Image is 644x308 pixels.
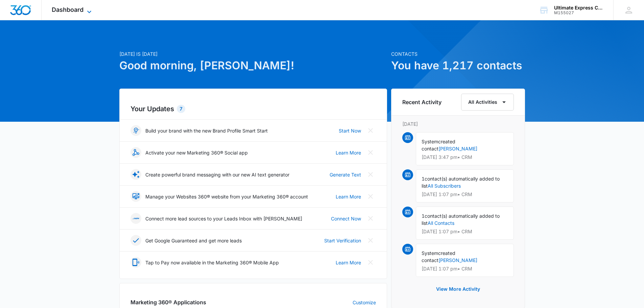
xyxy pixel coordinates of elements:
div: account id [554,10,603,15]
p: Get Google Guaranteed and get more leads [145,237,242,244]
p: [DATE] 1:07 pm • CRM [422,229,508,234]
a: Learn More [336,259,361,266]
a: Start Verification [324,237,361,244]
span: created contact [422,250,455,263]
p: [DATE] [402,120,514,127]
span: contact(s) automatically added to list [422,176,500,189]
p: Contacts [391,50,525,57]
button: Close [365,213,376,224]
span: contact(s) automatically added to list [422,213,500,226]
p: Build your brand with the new Brand Profile Smart Start [145,127,268,134]
button: View More Activity [429,281,487,297]
button: Close [365,191,376,202]
p: [DATE] 1:07 pm • CRM [422,266,508,271]
p: [DATE] 1:07 pm • CRM [422,192,508,197]
p: Manage your Websites 360® website from your Marketing 360® account [145,193,308,200]
span: Dashboard [52,6,84,13]
p: Tap to Pay now available in the Marketing 360® Mobile App [145,259,279,266]
a: [PERSON_NAME] [438,146,477,151]
h1: You have 1,217 contacts [391,57,525,74]
h2: Marketing 360® Applications [130,298,206,306]
a: All Subscribers [428,183,461,189]
p: [DATE] is [DATE] [119,50,387,57]
a: Connect Now [331,215,361,222]
p: Connect more lead sources to your Leads Inbox with [PERSON_NAME] [145,215,302,222]
h6: Recent Activity [402,98,442,106]
p: Activate your new Marketing 360® Social app [145,149,248,156]
button: Close [365,125,376,136]
a: Learn More [336,149,361,156]
div: 7 [177,105,185,113]
h2: Your Updates [130,104,376,114]
span: created contact [422,139,455,151]
button: Close [365,147,376,158]
a: [PERSON_NAME] [438,257,477,263]
a: Customize [353,299,376,306]
h1: Good morning, [PERSON_NAME]! [119,57,387,74]
span: 1 [422,213,425,219]
div: account name [554,5,603,10]
p: Create powerful brand messaging with our new AI text generator [145,171,289,178]
span: System [422,139,438,144]
span: 1 [422,176,425,182]
a: All Contacts [428,220,454,226]
button: Close [365,235,376,246]
button: Close [365,169,376,180]
button: All Activities [461,94,514,111]
a: Learn More [336,193,361,200]
a: Generate Text [330,171,361,178]
span: System [422,250,438,256]
p: [DATE] 3:47 pm • CRM [422,155,508,160]
a: Start Now [339,127,361,134]
button: Close [365,257,376,268]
